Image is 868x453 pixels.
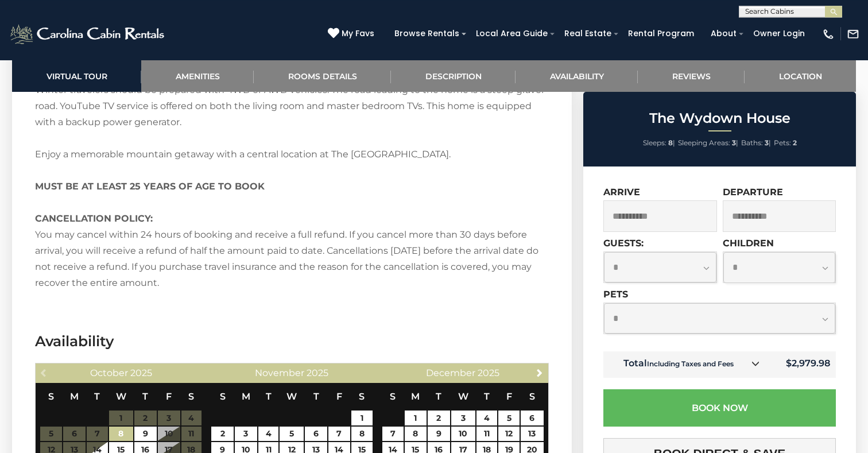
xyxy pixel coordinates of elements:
[603,187,640,198] label: Arrive
[533,365,547,380] a: Next
[470,25,553,42] a: Local Area Guide
[847,28,859,40] img: mail-regular-white.png
[235,427,257,442] a: 3
[109,427,133,442] a: 8
[48,391,54,402] span: Sunday
[603,389,836,427] button: Book Now
[116,391,126,402] span: Wednesday
[793,138,797,147] strong: 2
[559,25,617,42] a: Real Estate
[130,367,152,378] span: 2025
[638,60,745,92] a: Reviews
[35,331,549,351] h3: Availability
[506,391,512,402] span: Friday
[476,427,497,442] a: 11
[286,391,297,402] span: Wednesday
[476,411,497,425] a: 4
[428,427,450,442] a: 9
[390,391,396,402] span: Sunday
[188,391,194,402] span: Saturday
[428,411,450,425] a: 2
[305,427,327,442] a: 6
[529,391,535,402] span: Saturday
[436,391,441,402] span: Tuesday
[328,427,350,442] a: 7
[484,391,490,402] span: Thursday
[405,411,426,425] a: 1
[35,181,265,224] strong: MUST BE AT LEAST 25 YEARS OF AGE TO BOOK CANCELLATION POLICY:
[732,138,736,147] strong: 3
[643,135,675,150] li: |
[678,138,730,147] span: Sleeping Areas:
[451,427,475,442] a: 10
[142,391,148,402] span: Thursday
[535,368,544,377] span: Next
[745,60,856,92] a: Location
[211,427,234,442] a: 2
[351,411,373,425] a: 1
[426,367,475,378] span: December
[254,60,391,92] a: Rooms Details
[765,138,769,147] strong: 3
[166,391,172,402] span: Friday
[134,427,157,442] a: 9
[769,351,836,378] td: $2,979.98
[498,411,520,425] a: 5
[741,138,763,147] span: Baths:
[622,25,700,42] a: Rental Program
[307,367,328,378] span: 2025
[382,427,404,442] a: 7
[741,135,771,150] li: |
[9,22,168,45] img: White-1-2.png
[747,25,811,42] a: Owner Login
[12,60,141,92] a: Virtual Tour
[255,367,304,378] span: November
[647,359,734,368] small: Including Taxes and Fees
[478,367,499,378] span: 2025
[521,427,543,442] a: 13
[242,391,250,402] span: Monday
[603,289,628,300] label: Pets
[603,351,769,378] td: Total
[451,411,475,425] a: 3
[774,138,791,147] span: Pets:
[411,391,420,402] span: Monday
[822,28,835,40] img: phone-regular-white.png
[458,391,468,402] span: Wednesday
[90,367,128,378] span: October
[351,427,373,442] a: 8
[258,427,279,442] a: 4
[668,138,673,147] strong: 8
[643,138,666,147] span: Sleeps:
[359,391,365,402] span: Saturday
[498,427,520,442] a: 12
[220,391,226,402] span: Sunday
[391,60,516,92] a: Description
[516,60,638,92] a: Availability
[586,111,853,126] h2: The Wydown House
[266,391,272,402] span: Tuesday
[280,427,304,442] a: 5
[705,25,742,42] a: About
[389,25,465,42] a: Browse Rentals
[603,238,644,249] label: Guests:
[723,187,783,198] label: Departure
[328,28,377,40] a: My Favs
[313,391,319,402] span: Thursday
[342,28,374,40] span: My Favs
[141,60,254,92] a: Amenities
[336,391,342,402] span: Friday
[723,238,774,249] label: Children
[94,391,100,402] span: Tuesday
[678,135,738,150] li: |
[521,411,543,425] a: 6
[70,391,79,402] span: Monday
[405,427,426,442] a: 8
